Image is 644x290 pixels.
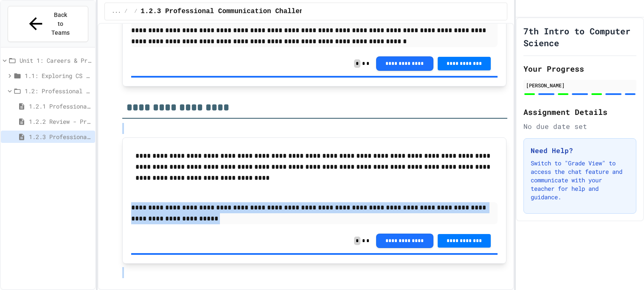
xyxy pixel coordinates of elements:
[141,6,312,17] span: 1.2.3 Professional Communication Challenge
[523,106,636,118] h2: Assignment Details
[25,86,92,95] span: 1.2: Professional Communication
[134,8,137,15] span: /
[20,56,92,65] span: Unit 1: Careers & Professionalism
[523,63,636,75] h2: Your Progress
[8,6,88,42] button: Back to Teams
[29,102,92,111] span: 1.2.1 Professional Communication
[531,145,629,156] h3: Need Help?
[51,11,70,37] span: Back to Teams
[29,132,92,141] span: 1.2.3 Professional Communication Challenge
[29,117,92,126] span: 1.2.2 Review - Professional Communication
[523,121,636,131] div: No due date set
[523,25,636,49] h1: 7th Intro to Computer Science
[25,71,92,80] span: 1.1: Exploring CS Careers
[526,81,634,89] div: [PERSON_NAME]
[531,159,629,201] p: Switch to "Grade View" to access the chat feature and communicate with your teacher for help and ...
[124,8,127,15] span: /
[112,8,121,15] span: ...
